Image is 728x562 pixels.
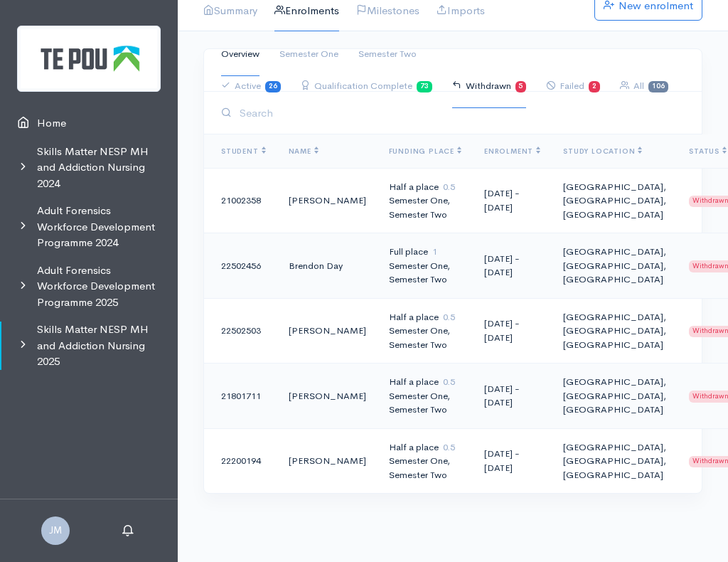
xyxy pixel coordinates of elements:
td: [GEOGRAPHIC_DATA], [GEOGRAPHIC_DATA], [GEOGRAPHIC_DATA] [552,364,678,429]
td: 21801711 [204,364,277,429]
td: [GEOGRAPHIC_DATA], [GEOGRAPHIC_DATA], [GEOGRAPHIC_DATA] [552,428,678,493]
td: [DATE] - [DATE] [473,233,552,299]
td: Half a place [378,364,473,429]
td: [DATE] - [DATE] [473,298,552,364]
td: Full place [378,233,473,299]
input: Search [235,98,685,127]
a: Withdrawn5 [452,64,527,108]
span: Enrolment [484,147,540,156]
span: Funding Place [389,147,461,156]
b: 73 [420,82,429,90]
td: Brendon Day [277,233,378,299]
div: Semester One, Semester Two [389,454,461,482]
span: Study Location [563,147,642,156]
a: Active26 [221,64,281,108]
td: 22502503 [204,298,277,364]
span: 1 [432,245,437,258]
td: [GEOGRAPHIC_DATA], [GEOGRAPHIC_DATA], [GEOGRAPHIC_DATA] [552,298,678,364]
div: Semester One, Semester Two [389,259,461,287]
a: Semester Two [358,33,417,76]
td: [PERSON_NAME] [277,428,378,493]
a: Overview [221,33,259,76]
td: [GEOGRAPHIC_DATA], [GEOGRAPHIC_DATA], [GEOGRAPHIC_DATA] [552,233,678,299]
div: Semester One, Semester Two [389,324,461,351]
b: 2 [592,82,596,90]
b: 5 [518,82,523,90]
td: [PERSON_NAME] [277,364,378,429]
td: 22200194 [204,428,277,493]
span: 0.5 [443,181,455,193]
td: [DATE] - [DATE] [473,168,552,233]
a: Failed2 [546,64,600,108]
a: Semester One [279,33,338,76]
b: 26 [269,82,277,90]
span: Student [221,147,266,156]
a: Qualification Complete73 [301,64,432,108]
td: [DATE] - [DATE] [473,364,552,429]
span: 0.5 [443,441,455,453]
td: Half a place [378,298,473,364]
span: 0.5 [443,311,455,323]
div: Semester One, Semester Two [389,389,461,417]
td: Half a place [378,168,473,233]
a: JM [41,523,70,536]
div: Semester One, Semester Two [389,193,461,221]
a: All106 [620,64,668,108]
td: [PERSON_NAME] [277,168,378,233]
span: Name [289,147,318,156]
span: Status [689,147,727,156]
span: JM [41,516,70,545]
td: [DATE] - [DATE] [473,428,552,493]
b: 106 [652,82,665,90]
td: 22502456 [204,233,277,299]
td: Half a place [378,428,473,493]
td: 21002358 [204,168,277,233]
span: 0.5 [443,376,455,388]
img: Te Pou [17,26,161,92]
td: [GEOGRAPHIC_DATA], [GEOGRAPHIC_DATA], [GEOGRAPHIC_DATA] [552,168,678,233]
td: [PERSON_NAME] [277,298,378,364]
